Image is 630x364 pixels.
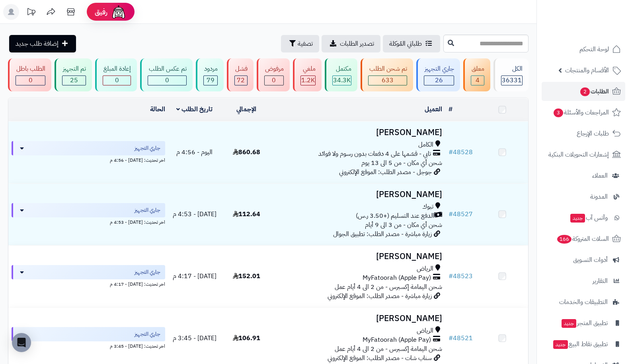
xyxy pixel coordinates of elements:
span: 152.01 [233,271,260,281]
a: تصدير الطلبات [322,35,380,52]
span: 4 [476,76,480,85]
span: إضافة طلب جديد [16,39,59,48]
span: MyFatoorah (Apple Pay) [363,335,431,345]
span: أدوات التسويق [573,254,608,265]
span: إشعارات التحويلات البنكية [548,149,609,160]
a: وآتس آبجديد [542,208,625,227]
span: شحن أي مكان - من 3 الى 9 أيام [365,220,442,230]
span: التقارير [593,275,608,287]
span: تطبيق المتجر [561,318,608,329]
span: 79 [207,76,215,85]
span: 1.2K [301,76,315,85]
a: مكتمل 34.3K [323,58,359,91]
span: 3 [553,108,564,118]
div: معلق [471,64,484,74]
span: شحن أي مكان - من 5 الى 13 يوم [361,158,442,168]
span: # [449,271,453,281]
span: الرياض [417,326,433,335]
span: المراجعات والأسئلة [553,107,609,118]
span: جديد [562,319,576,328]
span: 34.3K [333,76,351,85]
span: 0 [115,76,119,85]
div: 72 [235,76,247,85]
a: طلبات الإرجاع [542,124,625,143]
div: الطلب باطل [16,64,45,74]
span: التطبيقات والخدمات [559,296,608,308]
a: طلباتي المُوكلة [383,35,440,52]
span: 860.68 [233,147,260,157]
h3: [PERSON_NAME] [276,252,443,261]
span: 166 [556,234,572,244]
span: الطلبات [579,86,609,97]
a: تحديثات المنصة [21,4,41,22]
span: [DATE] - 4:53 م [173,209,217,219]
img: logo-2.png [576,10,622,27]
div: 79 [204,76,217,85]
a: الطلب باطل 0 [6,58,53,91]
span: زيارة مباشرة - مصدر الطلب: الموقع الإلكتروني [328,291,432,301]
a: المدونة [542,187,625,206]
button: تصفية [281,35,319,52]
span: MyFatoorah (Apple Pay) [363,273,431,283]
div: الكل [501,64,523,74]
div: اخر تحديث: [DATE] - 4:53 م [12,217,165,226]
span: طلبات الإرجاع [577,128,609,139]
span: 2 [580,87,590,97]
span: تصفية [298,39,313,48]
span: 112.64 [233,209,260,219]
div: اخر تحديث: [DATE] - 3:45 م [12,341,165,350]
span: زيارة مباشرة - مصدر الطلب: تطبيق الجوال [333,229,432,239]
a: المراجعات والأسئلة3 [542,103,625,122]
a: الطلبات2 [542,82,625,101]
a: إشعارات التحويلات البنكية [542,145,625,164]
a: الكل36331 [492,58,530,91]
div: 0 [148,76,186,85]
a: التطبيقات والخدمات [542,292,625,312]
span: وآتس آب [570,212,608,223]
span: # [449,147,453,157]
span: الرياض [417,264,433,273]
span: جاري التجهيز [135,330,160,338]
h3: [PERSON_NAME] [276,128,443,137]
span: [DATE] - 3:45 م [173,333,217,343]
h3: [PERSON_NAME] [276,314,443,323]
a: تم التجهيز 25 [53,58,94,91]
span: لوحة التحكم [579,44,609,55]
div: اخر تحديث: [DATE] - 4:56 م [12,155,165,164]
div: مكتمل [332,64,351,74]
div: 4 [471,76,484,85]
span: تصدير الطلبات [340,39,374,48]
a: تم عكس الطلب 0 [138,58,194,91]
a: تاريخ الطلب [176,105,213,114]
span: جاري التجهيز [135,206,160,214]
a: تطبيق المتجرجديد [542,314,625,333]
div: تم التجهيز [62,64,86,74]
div: 633 [369,76,406,85]
h3: [PERSON_NAME] [276,190,443,199]
span: جاري التجهيز [135,268,160,276]
a: تم شحن الطلب 633 [359,58,414,91]
span: جاري التجهيز [135,144,160,152]
div: تم عكس الطلب [148,64,186,74]
span: 106.91 [233,333,260,343]
span: المدونة [590,191,608,202]
a: الإجمالي [236,105,256,114]
span: الدفع عند التسليم (+3.50 ر.س) [356,211,434,221]
a: # [449,105,453,114]
span: السلات المتروكة [556,233,609,244]
div: ملغي [300,64,316,74]
span: اليوم - 4:56 م [176,147,213,157]
a: #48527 [449,209,473,219]
a: #48528 [449,147,473,157]
a: الحالة [150,105,165,114]
span: شحن اليمامة إكسبرس - من 2 الى 4 أيام عمل [335,344,442,354]
div: جاري التجهيز [424,64,454,74]
div: 25 [62,76,86,85]
a: ملغي 1.2K [291,58,323,91]
div: فشل [234,64,248,74]
a: تطبيق نقاط البيعجديد [542,335,625,354]
a: العميل [425,105,442,114]
span: شحن اليمامة إكسبرس - من 2 الى 4 أيام عمل [335,282,442,292]
span: 0 [272,76,276,85]
div: 34329 [333,76,351,85]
